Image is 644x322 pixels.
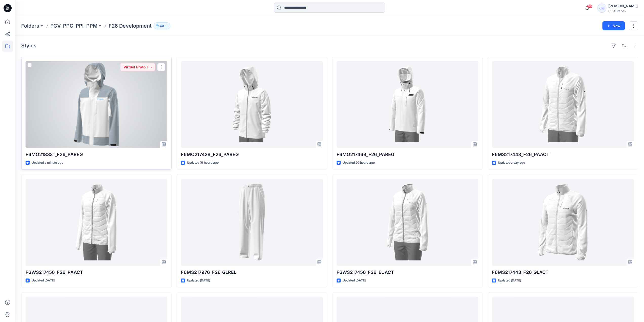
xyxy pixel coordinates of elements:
p: Updated [DATE] [187,278,210,283]
p: F6MO217428_F26_PAREG [181,151,323,158]
p: Updated [DATE] [32,278,55,283]
p: F6MS217443_F26_GLACT [492,269,634,276]
div: JK [597,4,606,13]
p: F6MS217976_F26_GLREL [181,269,323,276]
p: Updated [DATE] [343,278,366,283]
a: F6MO217469_F26_PAREG [337,61,478,148]
a: F6MO218331_F26_PAREG [26,61,167,148]
p: Updated a minute ago [32,160,63,165]
a: F6MS217443_F26_GLACT [492,179,634,266]
p: F6MO218331_F26_PAREG [26,151,167,158]
p: Updated 19 hours ago [187,160,219,165]
a: F6WS217456_F26_EUACT [337,179,478,266]
button: 60 [154,22,170,29]
p: F26 Development [109,22,152,29]
p: Updated a day ago [498,160,525,165]
p: Updated [DATE] [498,278,521,283]
a: F6MO217428_F26_PAREG [181,61,323,148]
h4: Styles [21,43,36,49]
span: 88 [587,4,592,8]
a: F6MS217443_F26_PAACT [492,61,634,148]
p: F6MO217469_F26_PAREG [337,151,478,158]
div: [PERSON_NAME] [608,3,638,9]
p: F6WS217456_F26_EUACT [337,269,478,276]
p: Updated 20 hours ago [343,160,375,165]
button: New [602,21,625,30]
a: Folders [21,22,39,29]
div: CSC Brands [608,9,638,13]
p: F6MS217443_F26_PAACT [492,151,634,158]
a: F6MS217976_F26_GLREL [181,179,323,266]
a: FGV_PPC_PPI_PPM [50,22,97,29]
p: 60 [160,23,164,29]
a: F6WS217456_F26_PAACT [26,179,167,266]
p: F6WS217456_F26_PAACT [26,269,167,276]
